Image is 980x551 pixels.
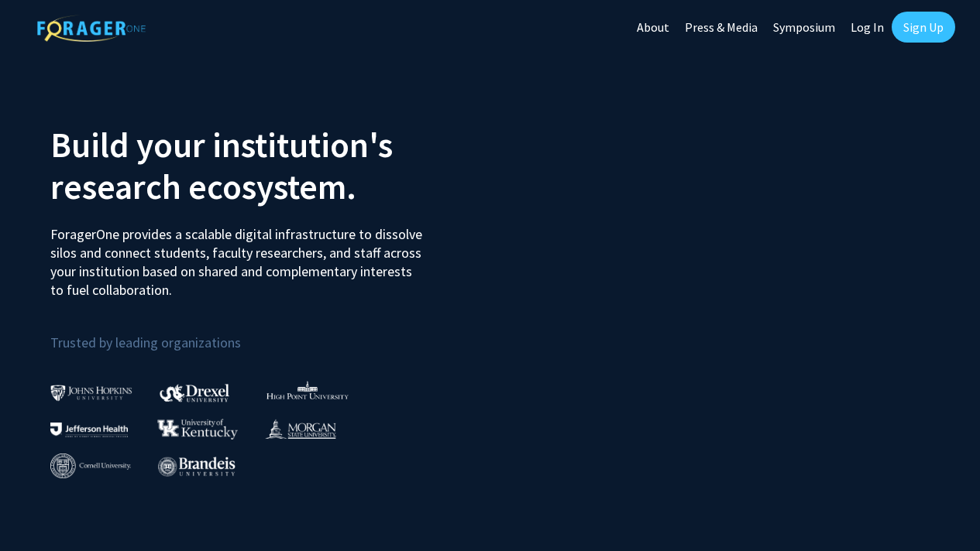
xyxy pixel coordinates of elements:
[50,124,479,207] h2: Build your institution's research ecosystem.
[158,457,236,476] img: Brandeis University
[50,312,479,354] p: Trusted by leading organizations
[50,423,128,437] img: Thomas Jefferson University
[50,453,131,479] img: Cornell University
[892,12,955,43] a: Sign Up
[50,385,132,401] img: Johns Hopkins University
[37,15,146,42] img: ForagerOne Logo
[265,419,336,439] img: Morgan State University
[157,419,238,440] img: University of Kentucky
[266,381,349,399] img: High Point University
[160,384,229,402] img: Drexel University
[50,214,427,299] p: ForagerOne provides a scalable digital infrastructure to dissolve silos and connect students, fac...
